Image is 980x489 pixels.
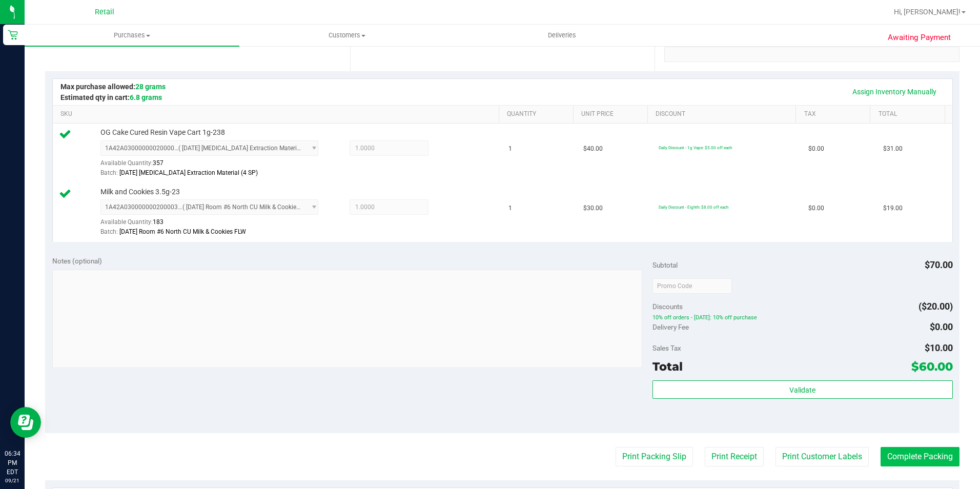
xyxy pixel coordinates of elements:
span: 6.8 grams [130,93,162,101]
span: Max purchase allowed: [60,83,166,91]
span: $10.00 [925,342,953,353]
a: SKU [60,110,495,118]
a: Purchases [25,25,239,46]
div: Available Quantity: [100,215,330,235]
span: Deliveries [534,31,590,40]
button: Validate [652,380,953,399]
inline-svg: Retail [8,30,18,40]
a: Discount [656,110,792,118]
span: ($20.00) [918,301,953,312]
span: Delivery Fee [652,323,689,331]
button: Print Packing Slip [616,447,693,466]
span: Hi, [PERSON_NAME]! [894,8,961,16]
span: [DATE] [MEDICAL_DATA] Extraction Material (4 SP) [119,169,258,176]
span: OG Cake Cured Resin Vape Cart 1g-238 [100,128,225,137]
span: 357 [153,159,164,167]
a: Quantity [507,110,569,118]
button: Print Customer Labels [775,447,869,466]
input: Promo Code [652,278,732,294]
a: Total [879,110,941,118]
span: Purchases [25,31,239,40]
span: $70.00 [925,259,953,270]
span: Customers [240,31,454,40]
span: $60.00 [911,359,953,374]
div: Available Quantity: [100,156,330,176]
span: Estimated qty in cart: [60,93,162,101]
iframe: Resource center [10,407,41,438]
span: Retail [95,8,114,16]
span: Daily Discount - Eighth: $8.00 off each [659,205,728,210]
span: 10% off orders - [DATE]: 10% off purchase [652,314,953,321]
span: 28 grams [135,83,166,91]
a: Customers [239,25,454,46]
p: 06:34 PM EDT [5,449,20,477]
span: $0.00 [808,203,824,213]
button: Complete Packing [881,447,959,466]
span: [DATE] Room #6 North CU Milk & Cookies FLW [119,228,246,235]
a: Tax [804,110,866,118]
span: Milk and Cookies 3.5g-23 [100,187,180,197]
span: Notes (optional) [52,257,102,265]
a: Assign Inventory Manually [846,83,943,100]
span: $30.00 [583,203,603,213]
span: Validate [789,386,815,394]
span: Subtotal [652,261,678,269]
a: Deliveries [455,25,669,46]
span: 1 [508,144,512,154]
span: Batch: [100,228,118,235]
span: Daily Discount - 1g Vape: $5.00 off each [659,145,732,150]
span: Total [652,359,683,374]
button: Print Receipt [705,447,764,466]
span: 183 [153,218,164,226]
span: Batch: [100,169,118,176]
span: Discounts [652,297,683,316]
span: Sales Tax [652,344,681,352]
p: 09/21 [5,477,20,484]
span: $19.00 [883,203,903,213]
span: $0.00 [808,144,824,154]
span: $40.00 [583,144,603,154]
a: Unit Price [581,110,643,118]
span: $0.00 [930,321,953,332]
span: $31.00 [883,144,903,154]
span: Awaiting Payment [888,32,951,44]
span: 1 [508,203,512,213]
